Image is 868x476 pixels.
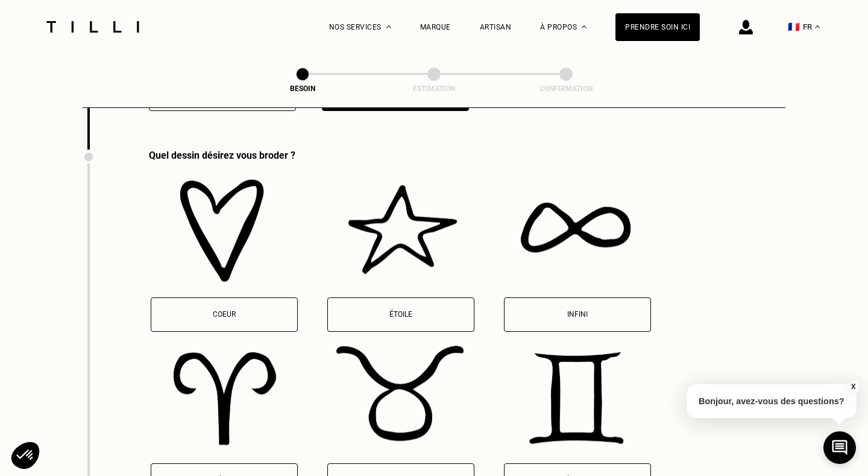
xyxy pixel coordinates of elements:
[334,310,468,319] p: Étoile
[788,21,800,33] span: 🇫🇷
[420,23,451,31] a: Marque
[151,342,298,453] img: Bélier
[242,84,363,93] div: Besoin
[151,297,298,332] button: Coeur
[504,342,651,453] img: Gémeaux
[327,342,474,453] img: Taureau
[615,13,700,41] a: Prendre soin ici
[42,21,143,33] img: Logo du service de couturière Tilli
[151,176,298,287] img: Coeur
[327,297,474,332] button: Étoile
[506,84,626,93] div: Confirmation
[687,384,857,418] p: Bonjour, avez-vous des questions?
[327,176,474,287] img: Étoile
[739,20,753,34] img: icône connexion
[386,25,391,28] img: Menu déroulant
[511,310,644,319] p: Infini
[504,176,651,287] img: Infini
[157,310,291,319] p: Coeur
[582,25,587,28] img: Menu déroulant à propos
[847,380,859,393] button: X
[480,23,512,31] a: Artisan
[504,297,651,332] button: Infini
[815,25,820,28] img: menu déroulant
[374,84,494,93] div: Estimation
[149,150,653,161] div: Quel dessin désirez vous broder ?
